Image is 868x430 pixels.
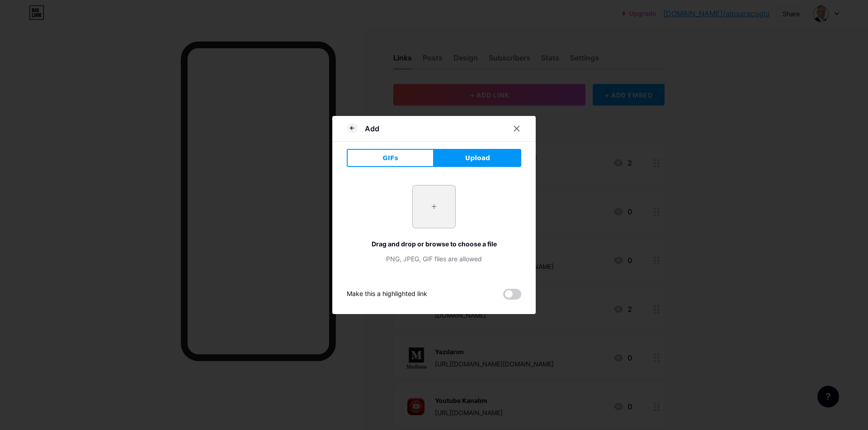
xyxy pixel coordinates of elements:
[465,153,490,163] span: Upload
[347,149,434,167] button: GIFs
[382,153,398,163] span: GIFs
[365,123,379,134] div: Add
[434,149,521,167] button: Upload
[347,289,427,300] div: Make this a highlighted link
[347,254,521,264] div: PNG, JPEG, GIF files are allowed
[347,239,521,249] div: Drag and drop or browse to choose a file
